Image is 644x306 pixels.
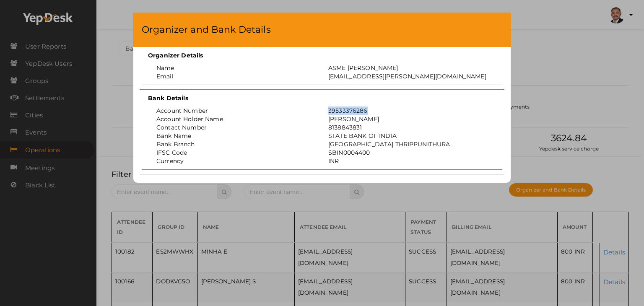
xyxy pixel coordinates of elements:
[322,140,494,148] div: [GEOGRAPHIC_DATA] THRIPPUNITHURA
[150,72,322,80] div: Email
[150,106,322,115] div: Account Number
[322,157,494,165] div: INR
[148,52,203,59] strong: Organizer Details
[322,123,494,132] div: 8138843831
[322,64,494,72] div: ASME [PERSON_NAME]
[150,140,322,148] div: Bank Branch
[148,94,188,102] strong: Bank Details
[150,157,322,165] div: Currency
[150,123,322,132] div: Contact Number
[150,132,322,140] div: Bank Name
[322,115,494,123] div: [PERSON_NAME]
[150,148,322,157] div: IFSC Code
[322,132,494,140] div: STATE BANK OF INDIA
[322,72,494,80] div: [EMAIL_ADDRESS][PERSON_NAME][DOMAIN_NAME]
[150,115,322,123] div: Account Holder Name
[322,106,494,115] div: 39533376286
[322,148,494,157] div: SBIN0004400
[142,23,502,36] h4: Organizer and Bank Details
[150,64,322,72] div: Name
